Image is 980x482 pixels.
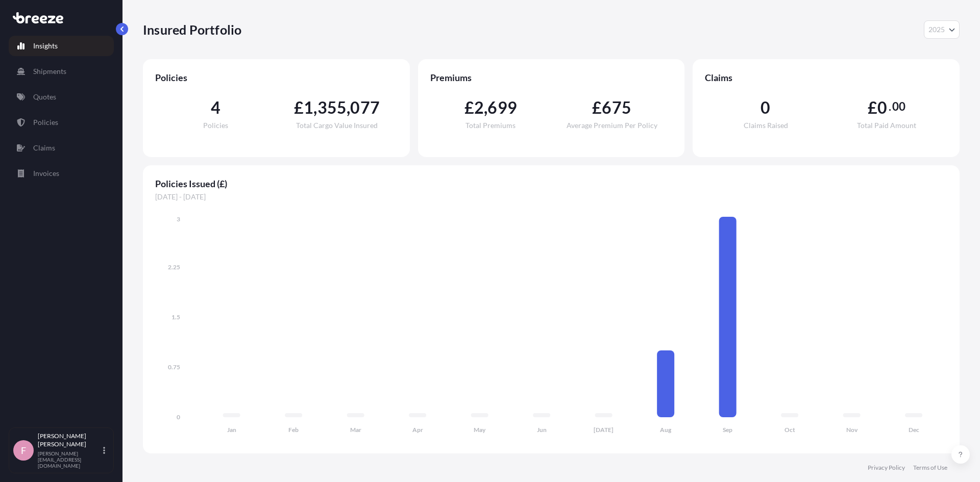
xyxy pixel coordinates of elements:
[168,363,180,371] tspan: 0.75
[892,103,905,111] span: 00
[602,99,631,116] span: 675
[211,99,220,116] span: 4
[723,426,732,434] tspan: Sep
[474,99,484,116] span: 2
[465,122,516,129] span: Total Premiums
[705,71,947,84] span: Claims
[660,426,672,434] tspan: Aug
[9,138,114,158] a: Claims
[9,163,114,184] a: Invoices
[33,66,66,77] p: Shipments
[868,99,877,116] span: £
[430,71,673,84] span: Premiums
[487,99,517,116] span: 699
[592,99,602,116] span: £
[857,122,916,129] span: Total Paid Amount
[594,426,614,434] tspan: [DATE]
[155,71,398,84] span: Policies
[924,20,960,39] button: Year Selector
[9,87,114,107] a: Quotes
[567,122,657,129] span: Average Premium Per Policy
[33,41,58,51] p: Insights
[171,313,180,321] tspan: 1.5
[868,464,905,472] a: Privacy Policy
[484,99,487,116] span: ,
[846,426,858,434] tspan: Nov
[21,445,26,455] span: F
[761,99,770,116] span: 0
[304,99,313,116] span: 1
[347,99,350,116] span: ,
[350,99,380,116] span: 077
[38,450,101,469] p: [PERSON_NAME][EMAIL_ADDRESS][DOMAIN_NAME]
[38,432,101,448] p: [PERSON_NAME] [PERSON_NAME]
[203,122,228,129] span: Policies
[9,36,114,56] a: Insights
[928,24,945,35] span: 2025
[177,215,180,223] tspan: 3
[474,426,486,434] tspan: May
[909,426,919,434] tspan: Dec
[744,122,788,129] span: Claims Raised
[177,413,180,421] tspan: 0
[155,177,947,190] span: Policies Issued (£)
[9,112,114,133] a: Policies
[877,99,887,116] span: 0
[168,263,180,271] tspan: 2.25
[537,426,547,434] tspan: Jun
[350,426,361,434] tspan: Mar
[143,21,241,38] p: Insured Portfolio
[155,192,947,202] span: [DATE] - [DATE]
[785,426,795,434] tspan: Oct
[464,99,474,116] span: £
[227,426,236,434] tspan: Jan
[313,99,317,116] span: ,
[317,99,347,116] span: 355
[33,92,56,102] p: Quotes
[889,103,891,111] span: .
[412,426,423,434] tspan: Apr
[33,143,55,153] p: Claims
[288,426,299,434] tspan: Feb
[294,99,304,116] span: £
[296,122,378,129] span: Total Cargo Value Insured
[33,117,58,128] p: Policies
[9,61,114,82] a: Shipments
[913,464,947,472] a: Terms of Use
[33,168,59,179] p: Invoices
